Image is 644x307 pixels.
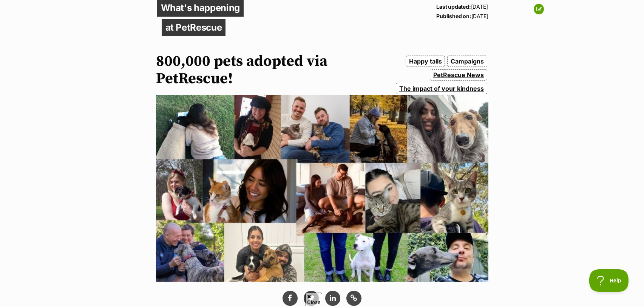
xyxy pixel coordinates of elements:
a: The impact of your kindness [396,83,487,94]
iframe: Help Scout Beacon - Open [589,269,629,292]
strong: Last updated: [436,3,471,10]
p: [DATE] [436,2,488,11]
button: Share via facebook [283,291,298,306]
p: [DATE] [436,11,488,21]
a: Campaigns [447,56,487,67]
strong: Published on: [436,13,471,19]
a: Share via Twitter [304,291,319,306]
a: PetRescue News [430,69,487,81]
img: https://img.kwcdn.com/product/fancy/725f3d52-d37a-4dfb-9c66-a9b0cc2099ba.jpg?imageMogr2/strip/siz... [57,48,113,95]
button: Copy link [346,291,361,306]
a: Happy tails [406,56,445,67]
h1: 800,000 pets adopted via PetRescue! [156,53,372,87]
img: cgqxdefmhpx9rvyxytbk.jpg [156,95,488,282]
span: Close [306,293,322,306]
p: at PetRescue [162,19,226,36]
a: Share via Linkedin [325,291,340,306]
